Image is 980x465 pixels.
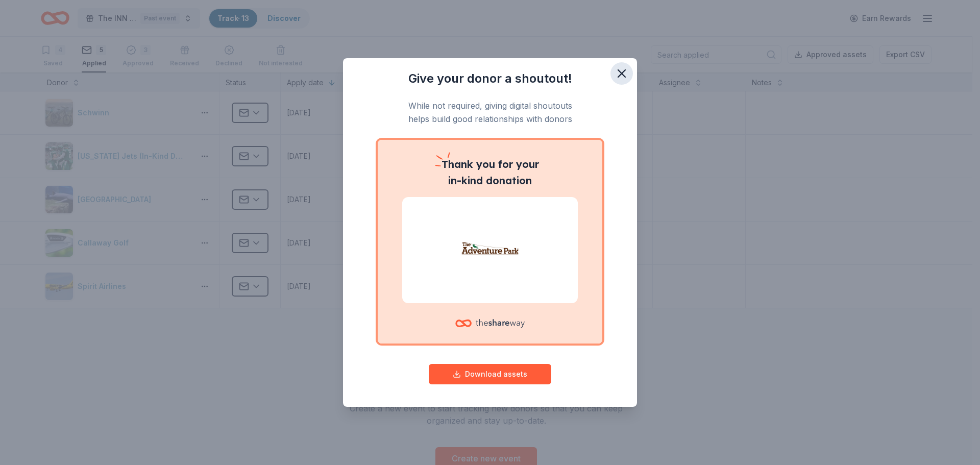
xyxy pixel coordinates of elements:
button: Download assets [429,364,551,384]
img: The Adventure Park [414,217,566,283]
span: Thank [442,158,473,170]
p: While not required, giving digital shoutouts helps build good relationships with donors [363,99,617,126]
h3: Give your donor a shoutout! [363,70,617,87]
p: you for your in-kind donation [402,156,578,189]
